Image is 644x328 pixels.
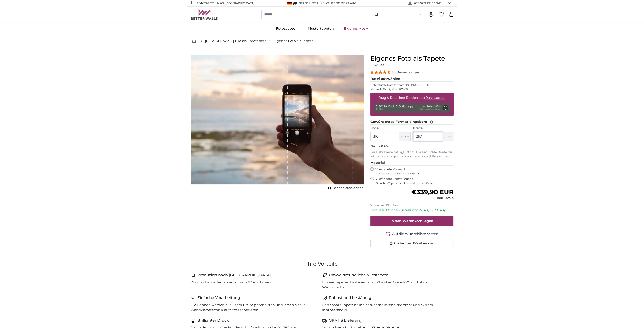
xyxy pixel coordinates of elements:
[370,119,454,125] legend: Gewünschtes Format eingeben:
[370,240,454,247] button: Produkt per E-Mail senden
[375,182,454,185] span: Einfaches Tapezieren ohne zusätzlichen Kleister
[375,177,454,185] label: Vliestapete Selbstklebend
[322,280,450,290] p: Unsere Tapeten bestehen aus 100% Vlies. Ohne PVC und ohne Weichmacher.
[370,83,454,87] p: Unterstützte Dateiformate JPG, PNG, TIFF, PDF.
[399,132,411,141] button: cm
[322,303,450,313] p: Betterwalls Tapeten Sind rissüberbrückend, stossfest und extrem lichtbeständig.
[205,39,267,44] a: [PERSON_NAME] Bild als Fototapete
[377,94,447,102] label: Drag & Drop Ihrer Dateien oder
[413,11,426,18] button: (de)
[287,2,292,5] img: Deutschland
[339,23,373,34] a: Eigenes Motiv
[191,9,218,20] img: Betterwalls
[197,295,240,301] h4: Einfache Verarbeitung
[329,295,371,301] h4: Robust und beständig
[325,1,357,5] span: -
[271,23,303,34] a: Fototapeten
[303,23,339,34] a: Mustertapeten
[370,88,454,91] p: Maximale Dateigrösse 200MB.
[375,167,450,175] label: Vliestapete Klassisch
[370,208,454,213] p: Voraussichtliche Zustellung: 27. Aug. - 29. Aug.
[197,1,254,5] span: Fototapeten nach [GEOGRAPHIC_DATA]
[329,318,363,324] h4: GRATIS Lieferung!
[197,272,271,278] h4: Produziert nach [GEOGRAPHIC_DATA]
[326,1,357,5] span: Geliefert bis 29. Aug.
[370,126,411,130] label: Höhe
[444,134,449,139] span: cm
[370,216,454,226] button: In den Warenkorb legen
[391,70,420,74] span: 30 Bewertungen
[392,231,438,236] span: Auf die Wunschliste setzen
[411,188,453,196] span: €339,90 EUR
[370,144,454,149] p: Fläche:
[413,126,453,130] label: Breite
[191,303,319,313] p: Die Bahnen werden auf 50 cm Breite geschnitten und lassen sich in Wandklebetechnik auf Stoss tape...
[370,150,454,159] p: Die Bahnbreite beträgt 50 cm. Die bedruckte Breite der letzten Bahn ergibt sich aus Ihrem gewählt...
[390,219,433,223] span: In den Warenkorb legen
[299,1,325,5] span: GRATIS Lieferung!
[370,76,454,82] legend: Datei auswählen
[401,134,406,139] span: cm
[381,144,392,148] span: 8.28m²
[370,63,384,66] span: Nr. WQ553
[191,260,454,267] h3: Ihre Vorteile
[370,203,454,207] p: Versand mit DHL Paket
[370,160,454,166] legend: Material
[370,231,454,236] button: Auf die Wunschliste setzen
[414,1,454,5] span: 60'000 ZUFRIEDENE KUNDEN
[191,280,271,285] p: Wir drucken jedes Motiv in Ihrem Wunschmass
[375,172,450,175] span: Klassisches Tapezieren mit Kleister
[370,70,391,74] span: 4.33 stars
[191,34,454,48] nav: breadcrumbs
[191,55,364,191] div: 1 of 1
[273,39,314,44] a: Eigenes Foto als Tapete
[442,132,453,141] button: cm
[332,186,364,190] span: Bahnen ausblenden
[411,196,453,200] div: inkl. MwSt.
[370,55,454,62] h1: Eigenes Foto als Tapete
[425,96,445,100] u: Durchsuchen
[327,185,364,191] button: Bahnen ausblenden
[197,318,229,324] h4: Brillianter Druck
[329,272,388,278] h4: Umweltfreundliche Vliestapete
